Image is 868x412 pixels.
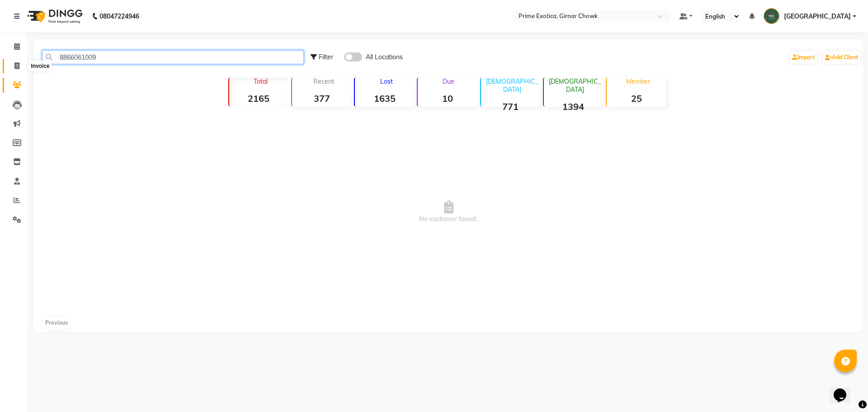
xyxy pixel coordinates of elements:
[418,93,477,104] strong: 10
[485,77,540,94] p: [DEMOGRAPHIC_DATA]
[610,77,666,85] p: Member
[42,50,304,64] input: Search by Name/Mobile/Email/Code
[23,4,85,29] img: logo
[607,93,666,104] strong: 25
[544,101,603,112] strong: 1394
[292,93,351,104] strong: 377
[481,101,540,112] strong: 771
[784,12,851,21] span: [GEOGRAPHIC_DATA]
[355,93,414,104] strong: 1635
[229,93,288,104] strong: 2165
[790,51,817,64] a: Import
[28,61,52,71] div: Invoice
[830,376,859,403] iframe: chat widget
[319,53,333,61] span: Filter
[359,77,414,85] p: Lost
[99,4,139,29] b: 08047224946
[547,77,603,94] p: [DEMOGRAPHIC_DATA]
[764,8,779,24] img: Chandrapur
[33,110,863,314] span: No customer found.
[366,52,403,62] span: All Locations
[233,77,288,85] p: Total
[420,77,477,85] p: Due
[296,77,351,85] p: Recent
[823,51,861,64] a: Add Client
